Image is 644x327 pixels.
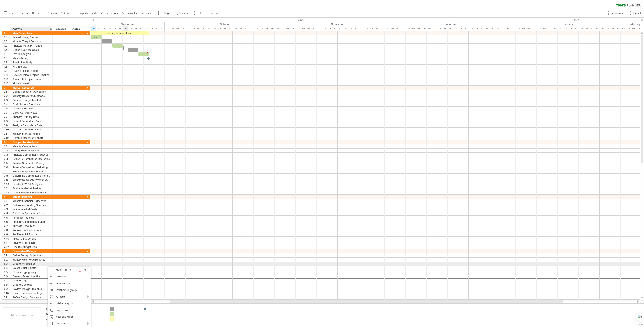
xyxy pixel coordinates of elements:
div: Wednesday, 14 January 2026 [558,26,563,31]
div: Wednesday, 29 October 2025 [269,26,275,31]
div: Idea Generation [13,31,50,35]
div: 5.5 [4,270,10,274]
div: 4.9 [4,232,10,236]
div: 4 [4,195,10,199]
div: Friday, 9 January 2026 [542,26,547,31]
div: Identify User Requirements [13,258,50,262]
div: Conduct SWOT Analysis [13,182,50,186]
div: 3.2 [4,149,10,152]
div: 3 [4,140,10,144]
div: add comment [48,314,91,320]
div: 4.1 [4,199,10,203]
div: Monday, 2 February 2026 [626,26,631,31]
div: Monday, 12 January 2026 [547,26,552,31]
div: Thursday, 20 November 2025 [353,26,358,31]
div: Wednesday, 3 December 2025 [400,26,406,31]
div: 2.11 [4,132,10,136]
a: contact [206,10,221,16]
div: Plan for Contingency Funds [13,220,50,224]
div: 2.8 [4,119,10,123]
a: undo [45,10,58,16]
div: Monday, 22 December 2025 [469,26,474,31]
span: remove row [56,282,70,285]
div: Tuesday, 27 January 2026 [605,26,610,31]
div: Tuesday, 2 December 2025 [395,26,400,31]
div: Thursday, 27 November 2025 [379,26,385,31]
div: AI-assist [48,293,91,300]
div: 3.1 [4,144,10,148]
div: October 2025 [165,22,285,26]
div: Identify Financial Objectives [13,199,50,203]
div: 1.3 [4,44,10,48]
div: 3.11 [4,186,10,190]
div: 2 [4,86,10,90]
div: Choose Typography [13,270,50,274]
div: Thursday, 25 December 2025 [484,26,489,31]
div: Collect Secondary Data [13,119,50,123]
div: 1.8 [4,65,10,69]
div: Thursday, 25 September 2025 [144,26,149,31]
div: Identify Research Methods [13,94,50,98]
div: Conduct Surveys [13,107,50,111]
div: 5.6 [4,274,10,278]
div: Friday, 10 October 2025 [201,26,206,31]
div: Conceptual Design [13,249,50,253]
div: 4.7 [4,224,10,228]
div: 5.1 [4,253,10,257]
div: 3.7 [4,169,10,173]
div: Activity [12,27,50,31]
span: contact [211,12,219,15]
div: 2.12 [4,136,10,140]
div: 3.9 [4,178,10,182]
div: 3.12 [4,190,10,194]
div: Friday, 17 October 2025 [227,26,233,31]
div: Friday, 5 December 2025 [411,26,416,31]
div: 5.12 [4,300,10,304]
div: Friday, 30 January 2026 [621,26,626,31]
a: open [17,10,29,16]
span: settings [161,12,170,15]
a: import / export [74,10,97,16]
div: Analyze Competitor Products [13,153,50,157]
div: Project Number [46,318,69,321]
div: Monday, 1 December 2025 [390,26,395,31]
div: Thursday, 15 January 2026 [563,26,568,31]
div: Monday, 15 December 2025 [442,26,448,31]
div: 3.8 [4,174,10,178]
div: Tuesday, 3 February 2026 [631,26,636,31]
span: filter/search [105,12,118,15]
div: Status [72,27,81,31]
div: Thursday, 1 January 2026 [510,26,516,31]
div: Tuesday, 30 December 2025 [500,26,505,31]
div: Define Business Goals [13,48,50,52]
div: Draft Competitive Analysis Report [13,190,50,194]
div: Analyze Primary Data [13,115,50,119]
div: Analyze Secondary Data [13,123,50,127]
div: Thursday, 22 January 2026 [589,26,594,31]
div: 4.5 [4,216,10,220]
div: Monday, 10 November 2025 [311,26,317,31]
div: Wednesday, 7 January 2026 [531,26,537,31]
div: Wednesday, 8 October 2025 [191,26,196,31]
div: Thursday, 16 October 2025 [222,26,227,31]
div: Friday, 26 September 2025 [149,26,154,31]
a: settings [156,10,171,16]
div: Tuesday, 20 January 2026 [579,26,584,31]
div: Select Color Palette [13,266,50,270]
div: columns [48,320,91,327]
div: 2.10 [4,128,10,132]
div: 1.12 [4,81,10,85]
div: 2.1 [4,90,10,94]
div: Friday, 19 September 2025 [123,26,128,31]
div: 4.6 [4,220,10,224]
div: Wednesday, 17 September 2025 [112,26,117,31]
div: Monday, 29 September 2025 [154,26,159,31]
div: Thursday, 9 October 2025 [196,26,201,31]
div: Thursday, 18 September 2025 [117,26,123,31]
div: Wednesday, 24 December 2025 [479,26,484,31]
div: Monday, 5 January 2026 [521,26,526,31]
div: Tuesday, 9 December 2025 [421,26,427,31]
div: Thursday, 30 October 2025 [275,26,280,31]
div: .... [116,307,139,311]
a: print [60,10,72,16]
